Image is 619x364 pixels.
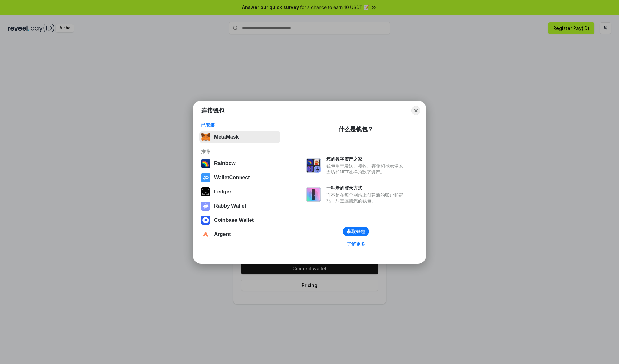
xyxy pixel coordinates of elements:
[214,134,239,140] div: MetaMask
[201,122,278,128] div: 已安装
[201,159,210,168] img: svg+xml,%3Csvg%20width%3D%22120%22%20height%3D%22120%22%20viewBox%3D%220%200%20120%20120%22%20fil...
[326,192,406,204] div: 而不是在每个网站上创建新的账户和密码，只需连接您的钱包。
[347,241,365,247] div: 了解更多
[339,125,373,133] div: 什么是钱包？
[214,175,250,181] div: WalletConnect
[326,156,406,162] div: 您的数字资产之家
[199,214,280,227] button: Coinbase Wallet
[326,163,406,175] div: 钱包用于发送、接收、存储和显示像以太坊和NFT这样的数字资产。
[199,200,280,212] button: Rabby Wallet
[199,171,280,184] button: WalletConnect
[199,185,280,198] button: Ledger
[201,133,210,142] img: svg+xml,%3Csvg%20fill%3D%22none%22%20height%3D%2233%22%20viewBox%3D%220%200%2035%2033%22%20width%...
[214,189,231,195] div: Ledger
[214,161,236,166] div: Rainbow
[306,187,321,202] img: svg+xml,%3Csvg%20xmlns%3D%22http%3A%2F%2Fwww.w3.org%2F2000%2Fsvg%22%20fill%3D%22none%22%20viewBox...
[199,228,280,241] button: Argent
[411,106,420,115] button: Close
[201,230,210,239] img: svg+xml,%3Csvg%20width%3D%2228%22%20height%3D%2228%22%20viewBox%3D%220%200%2028%2028%22%20fill%3D...
[214,203,246,209] div: Rabby Wallet
[347,229,365,234] div: 获取钱包
[201,173,210,182] img: svg+xml,%3Csvg%20width%3D%2228%22%20height%3D%2228%22%20viewBox%3D%220%200%2028%2028%22%20fill%3D...
[201,149,278,154] div: 推荐
[199,131,280,143] button: MetaMask
[214,217,254,223] div: Coinbase Wallet
[201,107,224,114] h1: 连接钱包
[201,187,210,196] img: svg+xml,%3Csvg%20xmlns%3D%22http%3A%2F%2Fwww.w3.org%2F2000%2Fsvg%22%20width%3D%2228%22%20height%3...
[201,216,210,225] img: svg+xml,%3Csvg%20width%3D%2228%22%20height%3D%2228%22%20viewBox%3D%220%200%2028%2028%22%20fill%3D...
[306,158,321,173] img: svg+xml,%3Csvg%20xmlns%3D%22http%3A%2F%2Fwww.w3.org%2F2000%2Fsvg%22%20fill%3D%22none%22%20viewBox...
[343,227,369,236] button: 获取钱包
[214,231,231,237] div: Argent
[201,202,210,211] img: svg+xml,%3Csvg%20xmlns%3D%22http%3A%2F%2Fwww.w3.org%2F2000%2Fsvg%22%20fill%3D%22none%22%20viewBox...
[199,157,280,170] button: Rainbow
[326,185,406,191] div: 一种新的登录方式
[343,240,369,248] a: 了解更多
